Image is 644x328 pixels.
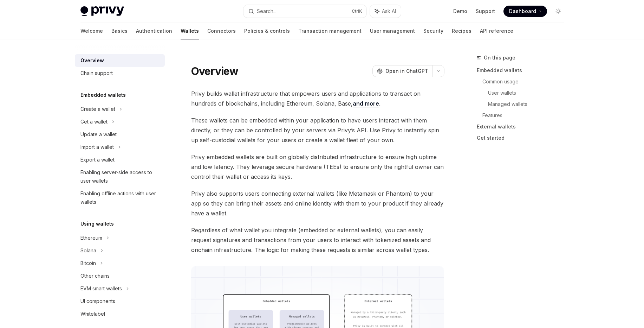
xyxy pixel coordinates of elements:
span: Privy builds wallet infrastructure that empowers users and applications to transact on hundreds o... [191,89,444,108]
div: Update a wallet [80,130,117,139]
a: Other chains [75,270,165,282]
a: External wallets [477,121,570,132]
a: Features [482,110,570,121]
div: Search... [257,7,277,15]
span: Ctrl K [352,8,362,14]
button: Ask AI [370,5,401,18]
a: API reference [480,23,513,39]
div: Other chains [80,272,110,280]
span: Privy also supports users connecting external wallets (like Metamask or Phantom) to your app so t... [191,189,444,218]
a: Get started [477,132,570,144]
a: Welcome [80,23,103,39]
a: Chain support [75,67,165,80]
a: User wallets [488,87,570,99]
a: Update a wallet [75,128,165,141]
span: These wallets can be embedded within your application to have users interact with them directly, ... [191,115,444,145]
div: Get a wallet [80,118,108,126]
div: Bitcoin [80,259,96,267]
a: Connectors [207,23,236,39]
img: light logo [80,6,124,16]
a: Embedded wallets [477,65,570,76]
a: Support [476,8,495,15]
div: Chain support [80,69,113,77]
button: Toggle dark mode [553,6,564,17]
div: EVM smart wallets [80,284,122,293]
span: Open in ChatGPT [385,68,428,75]
div: Import a wallet [80,143,114,151]
a: Basics [111,23,128,39]
a: Dashboard [503,6,547,17]
div: Whitelabel [80,310,105,318]
button: Open in ChatGPT [372,65,432,77]
span: Ask AI [382,8,396,15]
a: Security [423,23,443,39]
div: Overview [80,56,104,65]
h5: Embedded wallets [80,91,126,99]
a: Whitelabel [75,308,165,320]
h1: Overview [191,65,239,77]
div: UI components [80,297,115,305]
a: Wallets [181,23,199,39]
a: Enabling offline actions with user wallets [75,187,165,208]
a: Enabling server-side access to user wallets [75,166,165,187]
a: Overview [75,54,165,67]
a: Common usage [482,76,570,87]
a: Demo [453,8,467,15]
div: Create a wallet [80,105,115,113]
h5: Using wallets [80,220,114,228]
a: Recipes [452,23,471,39]
a: Policies & controls [244,23,290,39]
div: Ethereum [80,234,102,242]
span: Dashboard [509,8,536,15]
div: Enabling offline actions with user wallets [80,189,161,206]
div: Export a wallet [80,156,115,164]
div: Enabling server-side access to user wallets [80,168,161,185]
button: Search...CtrlK [243,5,366,18]
a: and more [353,100,379,107]
div: Solana [80,246,96,255]
span: Privy embedded wallets are built on globally distributed infrastructure to ensure high uptime and... [191,152,444,182]
a: Transaction management [298,23,362,39]
a: User management [370,23,415,39]
span: On this page [484,53,515,62]
span: Regardless of what wallet you integrate (embedded or external wallets), you can easily request si... [191,225,444,255]
a: Authentication [136,23,172,39]
a: Export a wallet [75,153,165,166]
a: Managed wallets [488,99,570,110]
a: UI components [75,295,165,308]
